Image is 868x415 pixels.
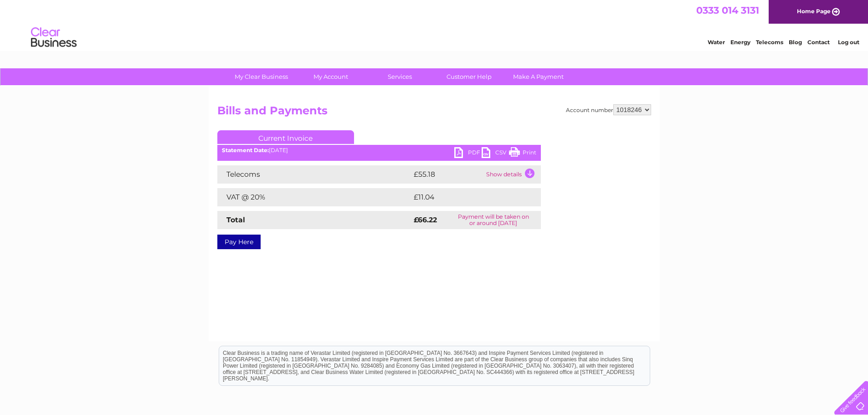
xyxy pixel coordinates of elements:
h2: Bills and Payments [217,104,651,122]
a: 0333 014 3131 [696,5,759,16]
a: Print [509,147,536,160]
td: VAT @ 20% [217,188,411,206]
td: £55.18 [411,165,484,184]
a: Log out [838,39,859,46]
a: Contact [807,39,830,46]
strong: Total [226,215,245,224]
td: Show details [484,165,541,184]
a: PDF [454,147,482,160]
strong: £66.22 [414,215,437,224]
a: Energy [730,39,750,46]
a: My Clear Business [224,68,299,85]
a: Telecoms [756,39,783,46]
a: Customer Help [431,68,507,85]
td: Payment will be taken on or around [DATE] [446,211,541,229]
a: Blog [789,39,802,46]
td: £11.04 [411,188,521,206]
div: Account number [566,104,651,115]
a: Pay Here [217,235,261,249]
div: Clear Business is a trading name of Verastar Limited (registered in [GEOGRAPHIC_DATA] No. 3667643... [219,5,650,44]
a: Services [362,68,437,85]
a: CSV [482,147,509,160]
a: Make A Payment [501,68,576,85]
b: Statement Date: [222,147,269,154]
a: Current Invoice [217,130,354,144]
a: Water [708,39,725,46]
td: Telecoms [217,165,411,184]
img: logo.png [31,24,77,51]
div: [DATE] [217,147,541,154]
a: My Account [293,68,368,85]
